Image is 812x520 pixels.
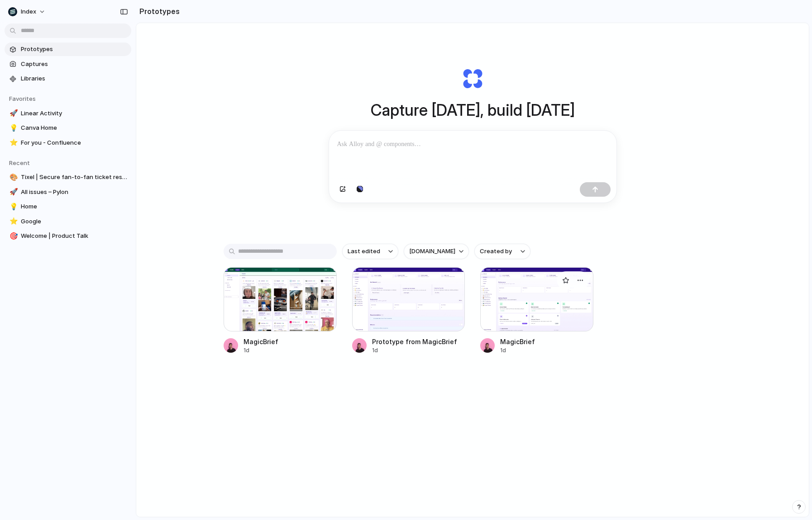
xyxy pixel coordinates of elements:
[5,5,50,19] button: Index
[5,121,131,135] a: 💡Canva Home
[480,247,512,256] span: Created by
[8,123,17,132] button: 💡
[5,136,131,150] a: ⭐For you - Confluence
[21,123,128,132] span: Canva Home
[10,202,16,212] div: 💡
[5,229,131,243] a: 🎯Welcome | Product Talk
[21,109,128,118] span: Linear Activity
[10,216,16,227] div: ⭐
[5,57,131,71] a: Captures
[5,43,131,56] a: Prototypes
[21,45,128,54] span: Prototypes
[8,188,17,197] button: 🚀
[8,138,17,147] button: ⭐
[342,244,398,259] button: Last edited
[21,60,128,69] span: Captures
[348,247,380,256] span: Last edited
[224,267,337,355] a: MagicBriefMagicBrief1d
[136,6,180,17] h2: Prototypes
[21,188,128,197] span: All issues – Pylon
[9,95,36,102] span: Favorites
[5,107,131,120] a: 🚀Linear Activity
[244,337,278,346] div: MagicBrief
[21,232,128,241] span: Welcome | Product Talk
[480,267,593,355] a: MagicBriefMagicBrief1d
[352,267,465,355] a: Prototype from MagicBriefPrototype from MagicBrief1d
[21,74,128,83] span: Libraries
[5,72,131,85] a: Libraries
[8,173,17,182] button: 🎨
[500,346,535,355] div: 1d
[409,247,455,256] span: [DOMAIN_NAME]
[372,346,457,355] div: 1d
[5,185,131,199] a: 🚀All issues – Pylon
[9,159,30,166] span: Recent
[21,173,128,182] span: Tixel | Secure fan-to-fan ticket resale to live events
[10,123,16,133] div: 💡
[10,172,16,183] div: 🎨
[5,215,131,228] a: ⭐Google
[21,7,36,16] span: Index
[371,98,575,122] h1: Capture [DATE], build [DATE]
[10,187,16,197] div: 🚀
[8,217,17,226] button: ⭐
[244,346,278,355] div: 1d
[8,109,17,118] button: 🚀
[21,202,128,211] span: Home
[21,138,128,147] span: For you - Confluence
[474,244,530,259] button: Created by
[10,137,16,148] div: ⭐
[5,170,131,184] a: 🎨Tixel | Secure fan-to-fan ticket resale to live events
[21,217,128,226] span: Google
[404,244,469,259] button: [DOMAIN_NAME]
[8,232,17,241] button: 🎯
[5,200,131,213] a: 💡Home
[8,202,17,211] button: 💡
[500,337,535,346] div: MagicBrief
[372,337,457,346] div: Prototype from MagicBrief
[10,231,16,241] div: 🎯
[10,108,16,118] div: 🚀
